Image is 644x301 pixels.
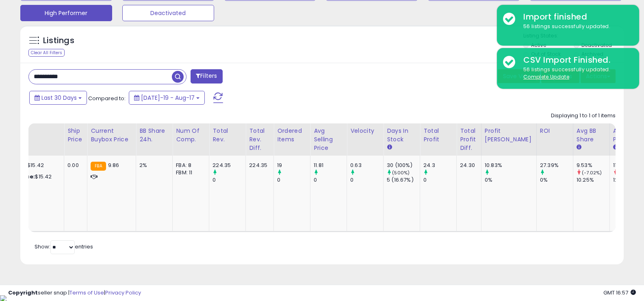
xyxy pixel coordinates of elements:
small: FBA [91,162,106,171]
div: Profit [PERSON_NAME] [485,127,533,144]
span: 9.86 [108,161,119,169]
div: Num of Comp. [176,127,206,144]
small: (500%) [392,169,410,176]
div: Displaying 1 to 1 of 1 items [551,112,616,120]
small: (-7.02%) [582,169,602,176]
button: Last 30 Days [29,91,87,105]
button: Filters [191,69,222,83]
div: Ship Price [67,127,84,144]
div: 0 [423,176,456,184]
div: 0 [212,176,245,184]
div: 224.35 [249,162,267,169]
button: [DATE]-19 - Aug-17 [129,91,205,105]
div: Avg Win Price [613,127,643,144]
div: 0.63 [350,162,383,169]
u: Complete Update [523,73,569,80]
div: 0.00 [67,162,81,169]
div: Current Buybox Price [91,127,132,144]
div: Velocity [350,127,380,135]
a: Terms of Use [69,289,104,297]
div: Avg Selling Price [314,127,343,152]
div: Ordered Items [277,127,307,144]
span: Last 30 Days [41,94,77,102]
span: 2025-09-17 16:57 GMT [603,289,636,297]
div: 224.35 [212,162,245,169]
div: 5 (16.67%) [387,176,420,184]
div: Total Rev. [212,127,242,144]
div: Avg BB Share [577,127,606,144]
h5: Listings [43,35,74,46]
small: Avg BB Share. [577,144,581,151]
div: 30 (100%) [387,162,420,169]
span: Show: entries [35,243,93,250]
div: ROI [540,127,570,135]
div: 24.3 [423,162,456,169]
div: Total Profit [423,127,453,144]
button: High Performer [20,5,112,21]
div: 56 listings successfully updated. [517,23,633,31]
div: FBM: 11 [176,169,203,176]
small: Days In Stock. [387,144,392,151]
div: 56 listings successfully updated. [517,66,633,81]
div: FBA: 8 [176,162,203,169]
div: 0% [485,176,536,184]
div: 19 [277,162,310,169]
div: Total Rev. Diff. [249,127,270,152]
div: 10.83% [485,162,536,169]
div: 0 [350,176,383,184]
div: 0 [277,176,310,184]
small: Avg Win Price. [613,144,618,151]
div: Total Profit Diff. [460,127,478,152]
div: 11.81 [314,162,347,169]
a: Privacy Policy [105,289,141,297]
div: CSV Import Finished. [517,54,633,66]
div: 27.39% [540,162,573,169]
div: Clear All Filters [28,49,65,57]
div: 9.53% [577,162,609,169]
div: Days In Stock [387,127,416,144]
div: 0% [540,176,573,184]
div: 2% [139,162,166,169]
span: [DATE]-19 - Aug-17 [141,94,195,102]
span: Compared to: [88,94,126,102]
div: seller snap | | [8,289,141,297]
div: 24.30 [460,162,475,169]
div: 10.25% [577,176,609,184]
button: Deactivated [122,5,214,21]
strong: Copyright [8,289,38,297]
div: 0 [314,176,347,184]
div: Import finished [517,11,633,23]
div: BB Share 24h. [139,127,169,144]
